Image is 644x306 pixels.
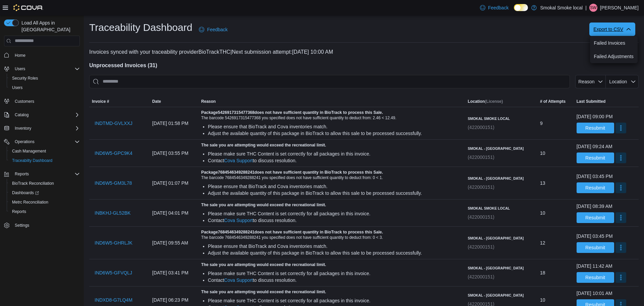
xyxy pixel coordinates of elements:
h6: Smokal - [GEOGRAPHIC_DATA] [468,235,524,241]
span: (422000151) [468,244,494,250]
div: Contact to discuss resolution. [208,157,463,164]
div: Please make sure THC Content is set correctly for all packages in this invoice. [208,210,463,217]
div: Please make sure THC Content is set correctly for all packages in this invoice. [208,270,463,277]
span: Resubmit [585,155,605,161]
div: [DATE] 03:55 PM [150,146,199,160]
span: 13 [540,179,545,187]
span: IND6W5-GHRLJK [95,239,132,246]
span: Catalog [15,112,29,118]
a: Settings [12,221,32,229]
span: (422000151) [468,274,494,279]
span: Last Submitted [577,99,606,104]
span: Cash Management [9,147,80,155]
div: Contact to discuss resolution. [208,277,463,283]
button: Traceabilty Dashboard [7,156,83,165]
h6: Smokal Smoke Local [468,116,510,121]
span: BioTrack Reconciliation [12,181,54,186]
button: Inventory [1,124,83,133]
span: Reports [9,208,80,216]
a: Cova Support [224,158,253,163]
button: Operations [12,138,37,146]
span: INBKHJ-GL52BK [95,210,130,216]
div: Please ensure that BioTrack and Cova inventories match. [208,123,463,130]
span: Traceabilty Dashboard [9,157,80,165]
a: Cova Support [224,277,253,283]
span: IND6W5-GPC9K4 [95,150,132,157]
span: (422000151) [468,214,494,220]
button: More [615,152,626,163]
button: IND6W5-GM3L78 [92,176,135,190]
a: Security Roles [9,74,41,82]
h6: Smokal - [GEOGRAPHIC_DATA] [468,265,524,271]
div: [DATE] 01:07 PM [150,176,199,190]
button: IND6W5-GPC9K4 [92,146,135,160]
button: Resubmit [577,123,614,133]
button: IND6W5-GHRLJK [92,236,135,250]
span: Users [9,84,80,92]
a: BioTrack Reconciliation [9,179,57,187]
a: Feedback [196,23,230,36]
span: Location (License) [468,99,503,104]
span: Security Roles [12,76,38,81]
button: Cash Management [7,146,83,156]
span: Feedback [207,26,227,33]
button: INDTMD-GVLXXJ [92,117,135,130]
span: Reports [15,171,29,177]
button: Users [1,64,83,74]
span: (422000151) [468,125,494,130]
span: Customers [15,99,34,104]
span: 18 [540,269,545,277]
span: 12 [540,239,545,247]
img: Cova [13,4,43,11]
span: IND6W5-GM3L78 [95,180,132,186]
button: Security Roles [7,74,83,83]
h6: Smokal Smoke Local [468,206,510,211]
button: Home [1,50,83,60]
span: Home [15,53,25,58]
span: Export to CSV [593,23,631,36]
input: Dark Mode [514,4,528,11]
a: Users [9,84,25,92]
span: (License) [485,99,503,104]
h5: Package 5426917315477368 does not have sufficient quantity in BioTrack to process this Sale. [201,110,463,115]
span: Invoice # [92,99,109,104]
p: [PERSON_NAME] [600,4,639,12]
button: Date [150,96,199,107]
a: Customers [12,97,37,105]
span: Next submission attempt: [232,49,292,55]
span: Cash Management [12,148,46,154]
div: Contact to discuss resolution. [208,217,463,224]
h6: Smokal - [GEOGRAPHIC_DATA] [468,146,524,151]
span: 10 [540,209,545,217]
span: (422000151) [468,184,494,190]
a: Cova Support [224,218,253,223]
span: Settings [15,223,29,228]
span: Traceabilty Dashboard [12,158,52,163]
button: Resubmit [577,212,614,223]
span: Inventory [15,126,31,131]
span: Metrc Reconciliation [9,198,80,206]
span: SW [590,4,596,12]
div: Please ensure that BioTrack and Cova inventories match. [208,183,463,190]
nav: Complex example [4,48,80,248]
span: Settings [12,221,80,229]
span: 10 [540,296,545,304]
a: Cash Management [9,147,49,155]
span: INDTMD-GVLXXJ [95,120,132,127]
div: The barcode 7684546349288241 you specified does not have sufficient quantity to deduct from: 0 < 3. [201,235,463,240]
div: Adjust the available quantity of this package in BioTrack to allow this sale to be processed succ... [208,130,463,137]
a: Reports [9,208,29,216]
a: Metrc Reconciliation [9,198,51,206]
span: Resubmit [585,274,605,281]
div: The barcode 7684546349288241 you specified does not have sufficient quantity to deduct from: 0 < 1. [201,175,463,180]
button: Reports [1,169,83,179]
span: INDXD8-G7LQ4M [95,297,132,303]
div: Please make sure THC Content is set correctly for all packages in this invoice. [208,150,463,157]
a: Dashboards [7,188,83,198]
button: More [615,212,626,223]
button: Failed Invoices [590,36,638,50]
span: Security Roles [9,74,80,82]
span: Metrc Reconciliation [12,200,48,205]
h5: Package 7684546349288241 does not have sufficient quantity in BioTrack to process this Sale. [201,170,463,175]
div: [DATE] 08:39 AM [577,203,612,210]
